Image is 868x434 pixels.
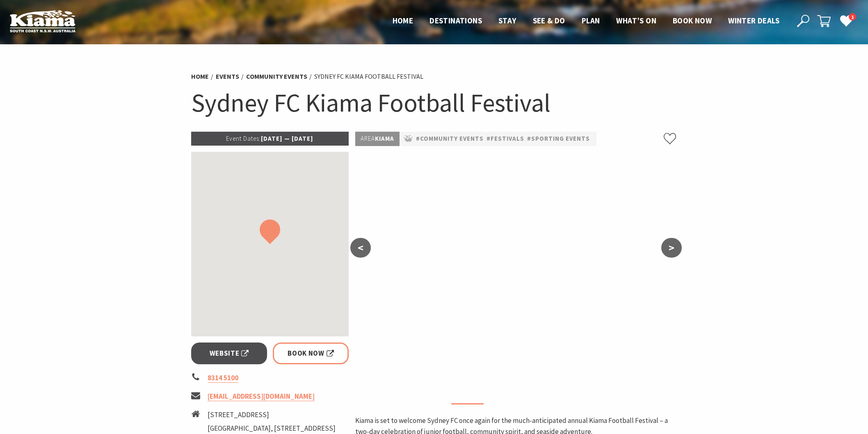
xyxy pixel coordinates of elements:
[208,373,238,383] a: 8314 5100
[288,348,334,359] span: Book Now
[361,135,375,142] span: Area
[728,16,779,25] span: Winter Deals
[429,16,482,25] span: Destinations
[384,14,788,28] nav: Main Menu
[498,16,516,25] span: Stay
[527,134,590,144] a: #Sporting Events
[533,16,565,25] span: See & Do
[350,238,371,258] button: <
[355,132,400,146] p: Kiama
[10,10,75,32] img: Kiama Logo
[673,16,712,25] span: Book now
[849,13,856,21] span: 1
[226,135,261,142] span: Event Dates:
[191,86,677,119] h1: Sydney FC Kiama Football Festival
[393,16,413,25] span: Home
[208,409,336,420] li: [STREET_ADDRESS]
[246,72,307,81] a: Community Events
[191,343,267,364] a: Website
[487,134,524,144] a: #Festivals
[208,423,336,434] li: [GEOGRAPHIC_DATA], [STREET_ADDRESS]
[210,348,249,359] span: Website
[582,16,600,25] span: Plan
[416,134,484,144] a: #Community Events
[661,238,682,258] button: >
[191,72,209,81] a: Home
[273,343,349,364] a: Book Now
[191,132,349,146] p: [DATE] — [DATE]
[314,71,423,82] li: Sydney FC Kiama Football Festival
[840,14,852,27] a: 1
[208,392,315,401] a: [EMAIL_ADDRESS][DOMAIN_NAME]
[216,72,239,81] a: Events
[616,16,656,25] span: What’s On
